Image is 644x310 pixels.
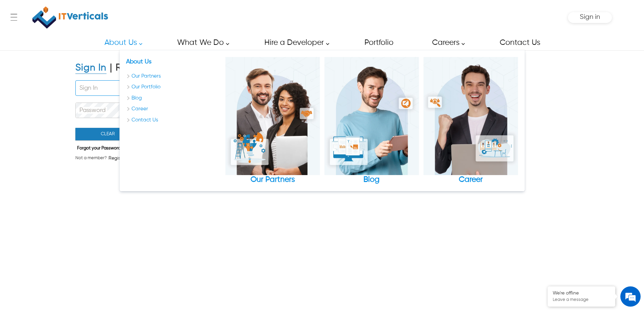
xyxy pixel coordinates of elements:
a: About Us [97,35,146,50]
img: logo_Zg8I0qSkbAqR2WFHt3p6CTuqpyXMFPubPcD2OT02zFN43Cy9FUNNG3NEPhM_Q1qe_.png [11,40,28,44]
a: Careers [424,35,469,50]
div: We're offline [553,290,610,296]
a: Our Partners [225,57,320,185]
div: Our Partners [225,175,320,185]
button: Clear [75,128,140,140]
a: Contact Us [126,116,221,124]
div: | [110,62,112,74]
a: Contact Us [492,35,547,50]
a: About Us [126,59,151,65]
div: Blog [324,175,419,185]
a: What We Do [169,35,233,50]
a: IT Verticals Inc [32,3,109,32]
a: Career [126,105,221,113]
a: Blog [126,94,221,102]
a: Our Portfolio [126,83,221,91]
a: Portfolio [357,35,401,50]
span: We are offline. Please leave us a message. [14,85,118,153]
span: Not a member? [75,155,107,162]
em: Submit [99,208,123,217]
img: IT Verticals Inc [32,3,108,32]
div: Leave a message [35,38,114,47]
a: Sign in [580,16,600,20]
a: Blog [324,57,419,185]
div: Sign In [75,62,106,74]
a: Career [423,57,518,185]
em: Driven by SalesIQ [53,177,86,181]
img: Career [423,57,518,175]
p: Leave a message [553,297,610,303]
button: Forgot your Password? [75,144,125,153]
span: Sign in [580,13,600,21]
a: Hire a Developer [257,35,333,50]
div: Career [423,175,518,185]
img: Our Partners [225,57,320,175]
div: Minimize live chat window [111,3,127,20]
div: Register Here [116,62,177,74]
span: Register Here [109,155,138,162]
img: Blog [324,57,419,175]
a: Our Partners [126,73,221,80]
textarea: Type your message and click 'Submit' [3,184,129,208]
img: salesiqlogo_leal7QplfZFryJ6FIlVepeu7OftD7mt8q6exU6-34PB8prfIgodN67KcxXM9Y7JQ_.png [47,177,51,181]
